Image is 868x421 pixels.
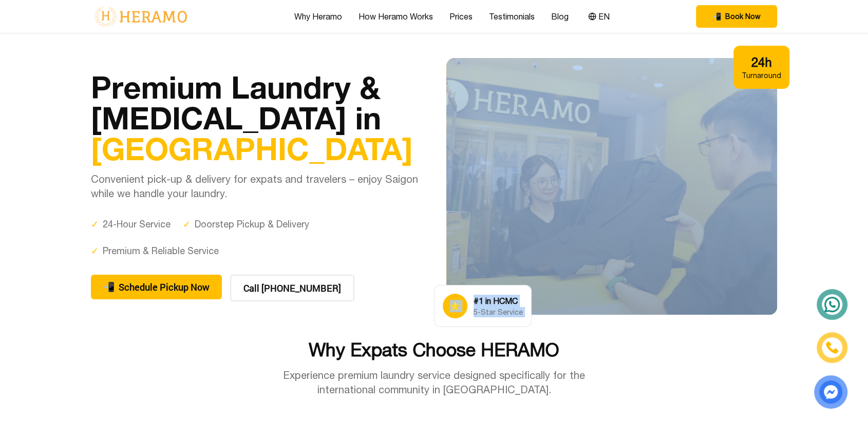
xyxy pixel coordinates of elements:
[551,10,569,23] a: Blog
[183,217,191,232] span: ✓
[91,217,99,232] span: ✓
[725,11,761,22] span: Book Now
[489,10,535,23] a: Testimonials
[742,54,781,70] div: 24h
[818,334,846,361] a: phone-icon
[742,70,781,81] div: Turnaround
[261,368,607,397] p: Experience premium laundry service designed specifically for the international community in [GEOG...
[91,172,422,201] p: Convenient pick-up & delivery for expats and travelers – enjoy Saigon while we handle your laundry.
[712,11,721,22] span: phone
[449,10,473,23] a: Prices
[91,217,171,232] div: 24-Hour Service
[91,6,190,27] img: logo-with-text.png
[91,244,99,258] span: ✓
[826,342,838,353] img: phone-icon
[183,217,309,232] div: Doorstep Pickup & Delivery
[91,244,219,258] div: Premium & Reliable Service
[474,307,523,317] div: 5-Star Service
[358,10,433,23] a: How Heramo Works
[450,300,460,312] span: star
[230,275,354,301] button: Call [PHONE_NUMBER]
[585,10,613,23] button: EN
[696,5,777,28] button: phone Book Now
[103,280,115,294] span: phone
[91,71,422,164] h1: Premium Laundry & [MEDICAL_DATA] in
[474,295,523,307] div: #1 in HCMC
[91,339,777,360] h2: Why Expats Choose HERAMO
[91,130,413,167] span: [GEOGRAPHIC_DATA]
[294,10,342,23] a: Why Heramo
[91,275,222,299] button: phone Schedule Pickup Now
